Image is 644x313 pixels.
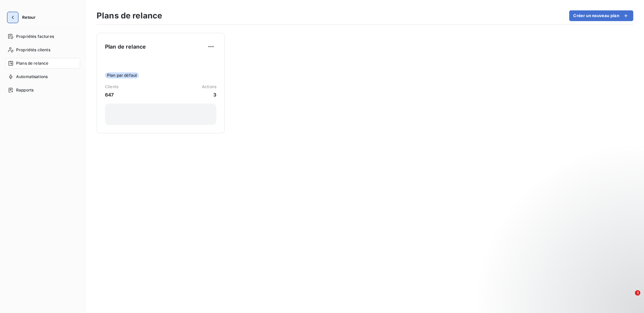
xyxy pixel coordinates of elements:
a: Automatisations [5,71,80,82]
span: Retour [22,15,36,19]
span: Clients [105,84,118,90]
span: Actions [202,84,216,90]
span: Rapports [16,87,34,93]
iframe: Intercom live chat [621,290,637,306]
a: Propriétés factures [5,31,80,42]
a: Plans de relance [5,58,80,69]
iframe: Intercom notifications message [510,248,644,295]
button: Retour [5,12,41,23]
a: Rapports [5,85,80,96]
span: Automatisations [16,74,48,80]
button: Créer un nouveau plan [569,10,633,21]
span: 647 [105,91,118,98]
h3: Plans de relance [97,10,162,22]
span: Propriétés factures [16,34,54,40]
span: Plans de relance [16,60,48,66]
span: Plan par défaut [105,72,139,78]
a: Propriétés clients [5,45,80,55]
span: Propriétés clients [16,47,50,53]
span: 1 [635,290,640,296]
span: Plan de relance [105,43,146,51]
span: 3 [202,91,216,98]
